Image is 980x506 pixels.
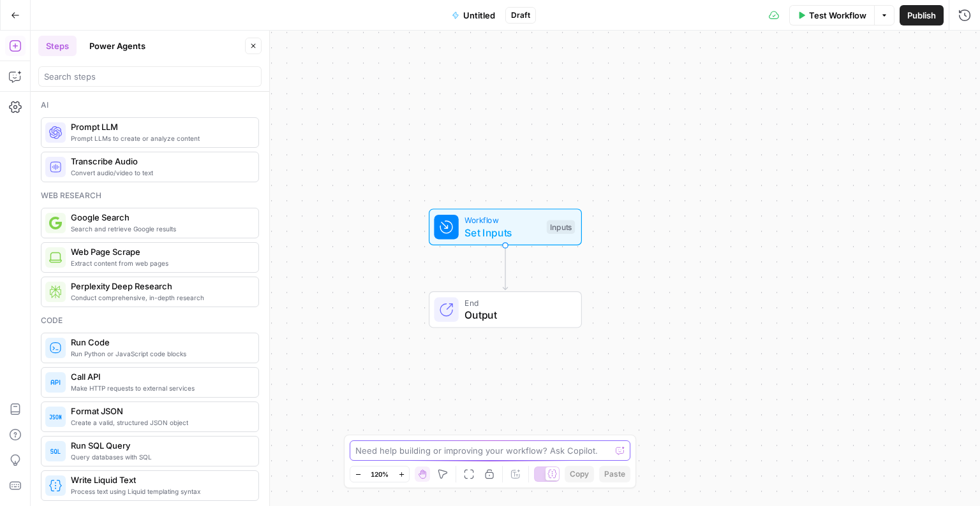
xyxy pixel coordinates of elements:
[71,370,248,383] span: Call API
[71,336,248,349] span: Run Code
[44,70,256,83] input: Search steps
[71,133,248,143] span: Prompt LLMs to create or analyze content
[464,296,568,308] span: End
[71,486,248,496] span: Process text using Liquid templating syntax
[71,473,248,486] span: Write Liquid Text
[809,9,866,22] span: Test Workflow
[71,120,248,133] span: Prompt LLM
[511,10,530,21] span: Draft
[789,5,874,25] button: Test Workflow
[41,99,259,111] div: Ai
[464,225,540,240] span: Set Inputs
[41,315,259,326] div: Code
[41,190,259,201] div: Web research
[570,468,589,480] span: Copy
[82,36,153,56] button: Power Agents
[444,5,503,25] button: Untitled
[71,349,248,359] span: Run Python or JavaScript code blocks
[599,466,630,482] button: Paste
[464,214,540,226] span: Workflow
[71,383,248,393] span: Make HTTP requests to external services
[565,466,594,482] button: Copy
[387,291,624,328] div: EndOutput
[71,293,248,303] span: Conduct comprehensive, in-depth research
[371,469,389,479] span: 120%
[900,5,944,25] button: Publish
[71,155,248,168] span: Transcribe Audio
[71,439,248,452] span: Run SQL Query
[71,245,248,258] span: Web Page Scrape
[71,452,248,462] span: Query databases with SQL
[71,211,248,224] span: Google Search
[604,468,625,480] span: Paste
[71,224,248,234] span: Search and retrieve Google results
[71,417,248,428] span: Create a valid, structured JSON object
[71,258,248,268] span: Extract content from web pages
[464,307,568,322] span: Output
[907,9,936,22] span: Publish
[387,208,624,245] div: WorkflowSet InputsInputs
[71,168,248,178] span: Convert audio/video to text
[547,220,575,234] div: Inputs
[38,36,77,56] button: Steps
[463,9,495,22] span: Untitled
[503,245,507,290] g: Edge from start to end
[71,405,248,417] span: Format JSON
[71,280,248,293] span: Perplexity Deep Research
